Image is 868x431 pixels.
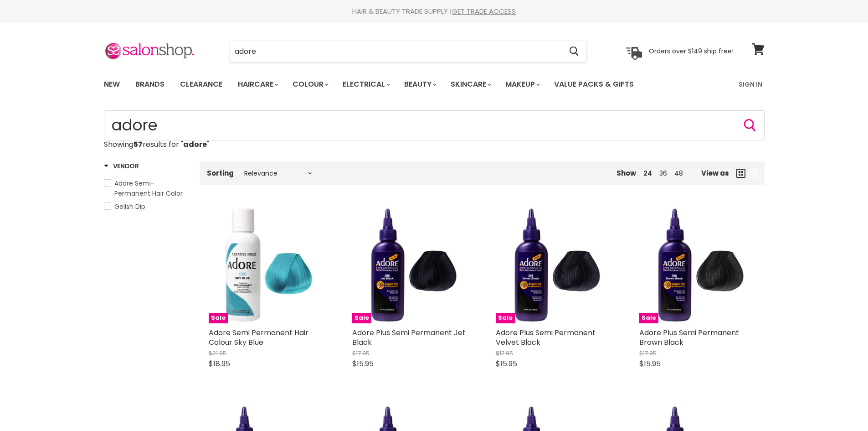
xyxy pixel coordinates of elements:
[639,358,661,369] span: $15.95
[496,207,612,323] a: Adore Plus Semi Permanent Velvet BlackSale
[639,327,739,348] a: Adore Plus Semi Permanent Brown Black
[128,75,171,94] a: Brands
[183,139,207,150] strong: adore
[114,179,183,198] span: Adore Semi-Permanent Hair Color
[498,75,545,94] a: Makeup
[639,207,755,323] a: Adore Plus Semi Permanent Brown BlackSale
[352,358,374,369] span: $15.95
[352,313,371,323] span: Sale
[639,313,658,323] span: Sale
[444,75,497,94] a: Skincare
[209,207,325,323] a: Adore Semi Permanent Hair Colour Sky BlueSale
[209,207,325,323] img: Adore Semi Permanent Hair Colour Sky Blue
[496,327,596,348] a: Adore Plus Semi Permanent Velvet Black
[97,75,127,94] a: New
[92,7,776,16] div: HAIR & BEAUTY TRADE SUPPLY |
[352,207,468,323] img: Adore Plus Semi Permanent Jet Black
[674,169,683,178] a: 48
[643,169,652,178] a: 24
[104,178,188,198] a: Adore Semi-Permanent Hair Color
[230,41,562,62] input: Search
[639,349,657,358] span: $17.95
[352,207,468,323] a: Adore Plus Semi Permanent Jet BlackSale
[336,75,395,94] a: Electrical
[173,75,229,94] a: Clearance
[114,202,145,211] span: Gelish Dip
[230,41,587,62] form: Product
[743,118,757,133] button: Search
[496,313,515,323] span: Sale
[209,349,226,358] span: $21.95
[733,75,768,94] a: Sign In
[616,168,636,178] span: Show
[352,327,466,348] a: Adore Plus Semi Permanent Jet Black
[97,71,687,98] ul: Main menu
[452,6,516,16] a: GET TRADE ACCESS
[92,71,776,98] nav: Main
[134,139,143,150] strong: 57
[231,75,284,94] a: Haircare
[659,169,667,178] a: 36
[104,202,188,212] a: Gelish Dip
[104,140,765,149] p: Showing results for " "
[209,327,308,348] a: Adore Semi Permanent Hair Colour Sky Blue
[639,207,755,323] img: Adore Plus Semi Permanent Brown Black
[286,75,334,94] a: Colour
[562,41,586,62] button: Search
[209,358,230,369] span: $18.95
[496,349,513,358] span: $17.95
[547,75,641,94] a: Value Packs & Gifts
[397,75,442,94] a: Beauty
[496,358,517,369] span: $15.95
[104,161,139,171] h3: Vendor
[207,169,234,177] label: Sorting
[209,313,228,323] span: Sale
[701,169,729,177] span: View as
[649,47,734,55] p: Orders over $149 ship free!
[104,110,765,140] form: Product
[104,110,765,140] input: Search
[352,349,370,358] span: $17.95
